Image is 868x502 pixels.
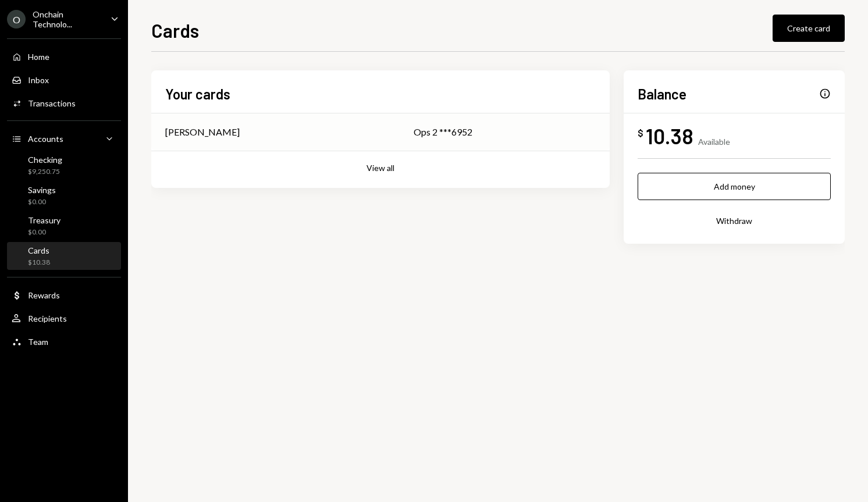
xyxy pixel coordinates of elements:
button: Withdraw [638,207,831,234]
div: Rewards [28,290,60,300]
div: $ [638,127,643,139]
div: Savings [28,185,56,195]
div: Available [698,137,730,147]
div: $0.00 [28,197,56,207]
a: Savings$0.00 [7,181,121,209]
div: Treasury [28,215,61,225]
a: Team [7,331,121,352]
div: $9,250.75 [28,167,62,177]
div: Home [28,52,49,62]
div: Transactions [28,98,76,108]
button: Add money [638,173,831,200]
div: [PERSON_NAME] [165,125,240,139]
button: Create card [773,15,845,42]
h2: Your cards [165,84,230,104]
a: Recipients [7,308,121,329]
a: Cards$10.38 [7,242,121,270]
a: Inbox [7,69,121,90]
h2: Balance [638,84,686,104]
div: Accounts [28,134,63,144]
div: 10.38 [646,123,693,149]
div: $0.00 [28,227,61,237]
div: Recipients [28,314,67,323]
div: O [7,10,26,29]
div: $10.38 [28,258,50,268]
a: Rewards [7,284,121,305]
a: Checking$9,250.75 [7,151,121,179]
div: Inbox [28,75,49,85]
button: View all [367,163,394,174]
div: Team [28,337,48,347]
h1: Cards [151,19,199,42]
a: Treasury$0.00 [7,212,121,240]
div: Checking [28,155,62,165]
div: Onchain Technolo... [33,9,101,29]
a: Accounts [7,128,121,149]
div: Cards [28,245,50,255]
a: Transactions [7,92,121,113]
a: Home [7,46,121,67]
